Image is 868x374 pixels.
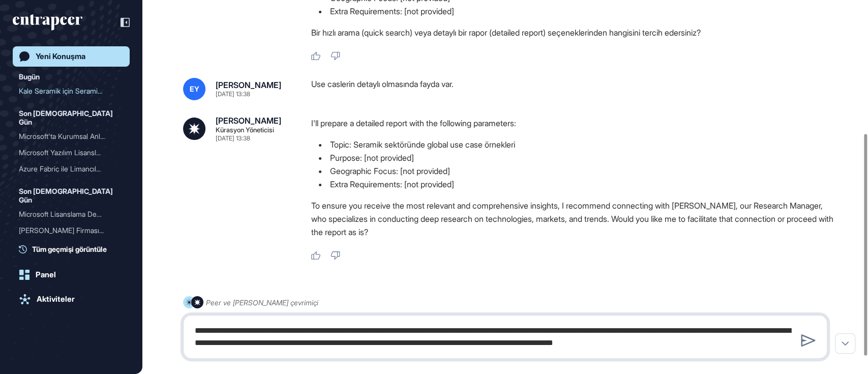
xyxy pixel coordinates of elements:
li: Topic: Seramik sektöründe global use case örnekleri [311,138,835,151]
div: Microsoft'ta Kurumsal Anlaşma Modelinde Fiyat Değişikliği [19,128,124,145]
li: Extra Requirements: [not provided] [311,178,835,191]
div: Azure Fabric ile Limancılık Sektöründe Veri Analizi ve Süreç Geliştirme Çalışmaları [19,161,124,177]
div: Peer ve [PERSON_NAME] çevrimiçi [206,296,318,309]
div: [DATE] 13:38 [216,135,250,141]
p: Bir hızlı arama (quick search) veya detaylı bir rapor (detailed report) seçeneklerinden hangisini... [311,26,835,39]
div: Azure Fabric ile Limancıl... [19,161,115,177]
div: Panel [36,270,56,279]
div: Microsoft Yazılım Lisanslaması ve İlgili Gelişmelerin Haftalık Takibi [19,145,124,161]
div: Microsoft Lisanslama Değişiklikleri Haftalık Bilgilendirme Talebi [19,206,124,222]
div: [PERSON_NAME] Firması... [19,222,115,239]
div: Microsoft Yazılım Lisansl... [19,145,115,161]
div: [DATE] 13:38 [216,91,250,97]
li: Geographic Focus: [not provided] [311,164,835,178]
div: Kürasyon Yöneticisi [216,127,274,133]
div: Son [DEMOGRAPHIC_DATA] Gün [19,107,124,128]
span: EY [190,85,199,93]
a: Yeni Konuşma [13,46,130,67]
a: Panel [13,265,130,285]
div: Microsoft'ta Kurumsal Anl... [19,128,115,145]
a: Tüm geçmişi görüntüle [19,244,130,254]
div: [PERSON_NAME] [216,81,281,89]
div: Kale Seramik için Seramik Sektöründe Başarı Hikayeleri ve İş Ortaklıkları [19,83,124,99]
div: Microsoft Lisanslama Deği... [19,206,115,222]
div: Son [DEMOGRAPHIC_DATA] Gün [19,185,124,206]
p: To ensure you receive the most relevant and comprehensive insights, I recommend connecting with [... [311,199,835,239]
a: Aktiviteler [13,289,130,309]
div: Bugün [19,71,40,83]
div: [PERSON_NAME] [216,117,281,125]
div: Use caslerin detaylı olmasında fayda var. [311,78,835,100]
div: entrapeer-logo [13,14,82,31]
div: Kale Seramik için Seramik... [19,83,115,99]
span: Tüm geçmişi görüntüle [32,244,107,254]
li: Purpose: [not provided] [311,151,835,164]
li: Extra Requirements: [not provided] [311,5,835,18]
div: Aktiviteler [37,295,75,304]
div: Abdi İbrahim İlaç Firmasının Başarılı Kullanım Örneği [19,222,124,239]
p: I'll prepare a detailed report with the following parameters: [311,117,835,130]
div: Yeni Konuşma [36,52,85,61]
